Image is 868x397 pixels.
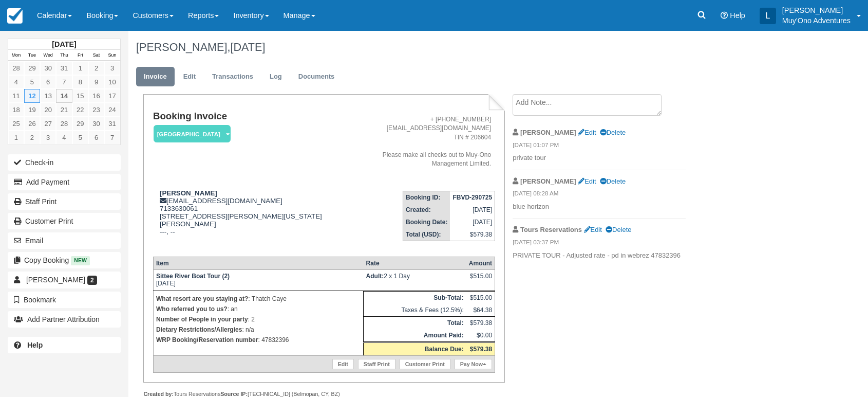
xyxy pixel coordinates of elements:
a: 26 [24,117,40,131]
a: 7 [104,131,120,145]
a: 18 [8,103,24,117]
a: 20 [40,103,56,117]
a: Pay Now [455,359,492,369]
p: : n/a [156,324,361,335]
h1: Booking Invoice [153,111,343,122]
strong: [DATE] [52,40,76,48]
a: 30 [88,117,104,131]
div: $515.00 [469,273,492,288]
th: Total (USD): [403,228,450,241]
p: Muy'Ono Adventures [782,15,851,26]
address: + [PHONE_NUMBER] [EMAIL_ADDRESS][DOMAIN_NAME] TIN # 206604 Please make all checks out to Muy-Ono ... [347,115,491,168]
span: New [71,256,90,265]
p: private tour [513,153,686,163]
a: 16 [88,89,104,103]
strong: [PERSON_NAME] [160,189,217,197]
em: [DATE] 03:37 PM [513,238,686,249]
strong: Tours Reservations [520,226,582,233]
div: [EMAIL_ADDRESS][DOMAIN_NAME] 7133630061 [STREET_ADDRESS][PERSON_NAME][US_STATE][PERSON_NAME] ---, -- [153,189,343,248]
h1: [PERSON_NAME], [136,41,772,53]
a: 25 [8,117,24,131]
a: 11 [8,89,24,103]
a: 4 [8,75,24,89]
td: [DATE] [450,204,495,216]
a: Edit [578,177,596,185]
button: Bookmark [8,292,121,308]
span: Help [730,11,745,20]
th: Tue [24,50,40,61]
a: 14 [56,89,72,103]
a: 28 [8,61,24,75]
a: Edit [332,359,354,369]
th: Sun [104,50,120,61]
em: [GEOGRAPHIC_DATA] [154,125,231,143]
th: Rate [364,257,466,270]
button: Add Payment [8,174,121,190]
a: 6 [40,75,56,89]
a: 1 [72,61,88,75]
a: 29 [72,117,88,131]
a: [PERSON_NAME] 2 [8,272,121,288]
p: : Thatch Caye [156,294,361,304]
a: 24 [104,103,120,117]
a: 29 [24,61,40,75]
th: Item [153,257,363,270]
th: Amount Paid: [364,329,466,342]
img: checkfront-main-nav-mini-logo.png [7,8,23,24]
i: Help [721,12,728,19]
a: Delete [606,226,631,233]
strong: Source IP: [220,391,248,397]
a: 31 [104,117,120,131]
a: 2 [24,131,40,145]
a: 27 [40,117,56,131]
a: 6 [88,131,104,145]
a: 5 [72,131,88,145]
p: PRIVATE TOUR - Adjusted rate - pd in webrez 47832396 [513,251,686,261]
th: Sat [88,50,104,61]
strong: $579.38 [470,346,492,353]
a: 8 [72,75,88,89]
a: Transactions [204,67,261,87]
a: 3 [104,61,120,75]
strong: Number of People in your party [156,316,248,323]
a: 2 [88,61,104,75]
strong: Created by: [143,391,174,397]
em: [DATE] 01:07 PM [513,141,686,152]
th: Mon [8,50,24,61]
th: Sub-Total: [364,292,466,304]
th: Booking Date: [403,216,450,228]
td: Taxes & Fees (12.5%): [364,304,466,317]
td: [DATE] [450,216,495,228]
th: Total: [364,317,466,330]
strong: Adult [366,273,384,280]
a: Edit [176,67,203,87]
a: 12 [24,89,40,103]
p: : an [156,304,361,314]
a: Edit [578,129,596,136]
th: Balance Due: [364,342,466,356]
a: Help [8,337,121,353]
a: Log [262,67,290,87]
strong: What resort are you staying at? [156,295,248,302]
a: 3 [40,131,56,145]
a: Documents [291,67,343,87]
td: $579.38 [450,228,495,241]
a: 13 [40,89,56,103]
a: 4 [56,131,72,145]
strong: [PERSON_NAME] [520,129,576,136]
button: Copy Booking New [8,252,121,268]
div: L [760,8,776,24]
a: Customer Print [8,213,121,229]
p: : 47832396 [156,335,361,345]
a: 19 [24,103,40,117]
strong: Dietary Restrictions/Allergies [156,326,242,333]
a: Delete [600,177,626,185]
a: 5 [24,75,40,89]
button: Check-in [8,154,121,171]
th: Fri [72,50,88,61]
th: Booking ID: [403,191,450,204]
a: 15 [72,89,88,103]
a: 10 [104,75,120,89]
th: Thu [56,50,72,61]
strong: FBVD-290725 [452,194,492,201]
